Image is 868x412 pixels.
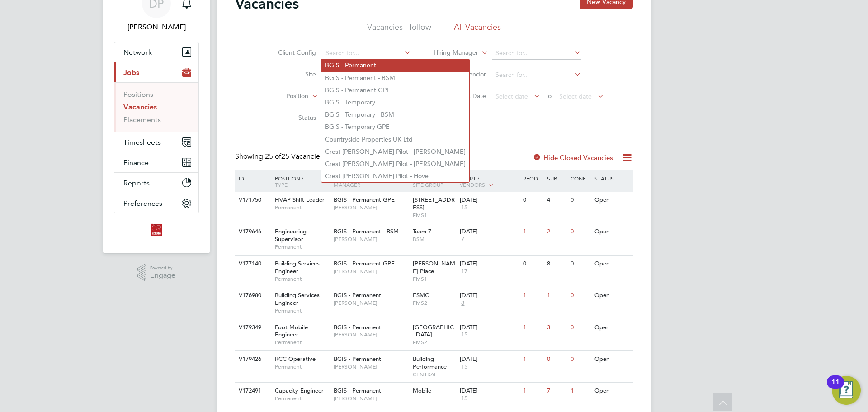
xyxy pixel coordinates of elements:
[521,192,544,208] div: 0
[275,181,288,188] span: Type
[334,395,408,402] span: [PERSON_NAME]
[236,351,268,368] div: V179426
[521,287,544,304] div: 1
[413,260,455,275] span: [PERSON_NAME] Place
[236,192,268,208] div: V171750
[545,351,568,368] div: 0
[460,331,469,339] span: 15
[334,181,360,188] span: Manager
[321,59,469,71] li: BGIS - Permanent
[460,292,519,299] div: [DATE]
[568,383,592,399] div: 1
[275,291,320,307] span: Building Services Engineer
[521,256,544,272] div: 0
[832,376,861,405] button: Open Resource Center, 11 new notifications
[275,260,320,275] span: Building Services Engineer
[460,395,469,403] span: 15
[150,264,175,272] span: Powered by
[568,256,592,272] div: 0
[521,170,544,186] div: Reqd
[413,236,456,243] span: BSM
[264,114,316,122] label: Status
[321,72,469,84] li: BGIS - Permanent - BSM
[460,268,469,275] span: 17
[114,152,198,172] button: Finance
[521,351,544,368] div: 1
[321,96,469,109] li: BGIS - Temporary
[236,170,268,186] div: ID
[592,256,632,272] div: Open
[275,243,329,251] span: Permanent
[454,22,501,38] li: All Vacancies
[413,275,456,283] span: FMS1
[334,227,399,235] span: BGIS - Permanent - BSM
[114,62,198,82] button: Jobs
[123,115,161,124] a: Placements
[460,363,469,371] span: 15
[460,324,519,331] div: [DATE]
[123,158,149,167] span: Finance
[334,236,408,243] span: [PERSON_NAME]
[321,133,469,146] li: Countryside Properties UK Ltd
[265,152,281,161] span: 25 of
[592,351,632,368] div: Open
[460,196,519,204] div: [DATE]
[460,204,469,212] span: 15
[123,103,157,111] a: Vacancies
[413,387,431,394] span: Mobile
[334,299,408,307] span: [PERSON_NAME]
[568,351,592,368] div: 0
[592,383,632,399] div: Open
[137,264,176,281] a: Powered byEngage
[114,173,198,193] button: Reports
[275,355,316,363] span: RCC Operative
[123,179,150,187] span: Reports
[321,146,469,158] li: Crest [PERSON_NAME] Pilot - [PERSON_NAME]
[460,236,466,243] span: 7
[236,319,268,336] div: V179349
[413,196,455,211] span: [STREET_ADDRESS]
[592,192,632,208] div: Open
[545,319,568,336] div: 3
[114,223,199,237] a: Go to home page
[334,363,408,370] span: [PERSON_NAME]
[275,307,329,314] span: Permanent
[413,355,447,370] span: Building Performance
[592,223,632,240] div: Open
[492,47,581,60] input: Search for...
[123,48,152,57] span: Network
[334,196,395,204] span: BGIS - Permanent GPE
[114,82,198,132] div: Jobs
[568,287,592,304] div: 0
[413,323,454,339] span: [GEOGRAPHIC_DATA]
[334,204,408,211] span: [PERSON_NAME]
[334,291,381,299] span: BGIS - Permanent
[321,170,469,182] li: Crest [PERSON_NAME] Pilot - Hove
[114,22,199,33] span: Duncan Peake
[521,383,544,399] div: 1
[413,371,456,378] span: CENTRAL
[592,170,632,186] div: Status
[236,223,268,240] div: V179646
[275,395,329,402] span: Permanent
[334,387,381,394] span: BGIS - Permanent
[275,227,307,243] span: Engineering Supervisor
[413,212,456,219] span: FMS1
[413,291,429,299] span: ESMC
[592,287,632,304] div: Open
[426,48,478,57] label: Hiring Manager
[268,170,331,192] div: Position /
[114,132,198,152] button: Timesheets
[334,260,395,267] span: BGIS - Permanent GPE
[256,92,308,101] label: Position
[460,355,519,363] div: [DATE]
[521,223,544,240] div: 1
[275,323,308,339] span: Foot Mobile Engineer
[495,92,528,100] span: Select date
[275,275,329,283] span: Permanent
[460,299,466,307] span: 8
[123,199,162,208] span: Preferences
[542,90,554,102] span: To
[150,272,175,279] span: Engage
[568,170,592,186] div: Conf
